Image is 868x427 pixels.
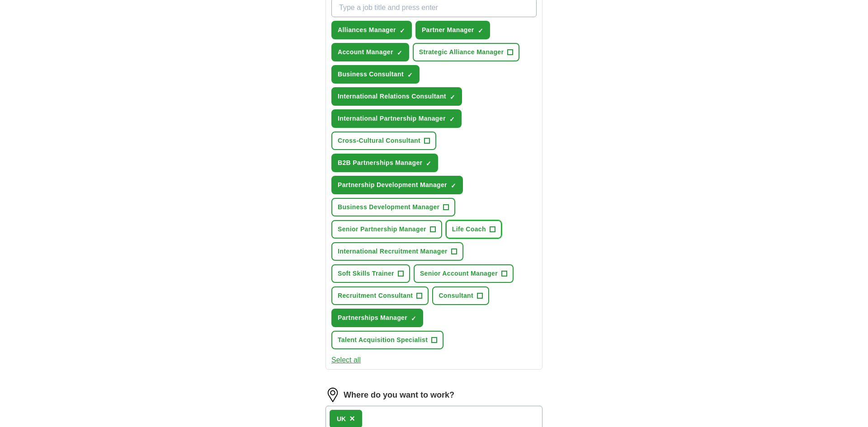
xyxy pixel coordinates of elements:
span: ✓ [478,27,483,34]
button: × [349,412,355,426]
button: Partnerships Manager✓ [331,309,423,327]
button: Alliances Manager✓ [331,21,412,39]
span: Life Coach [452,225,486,234]
span: International Relations Consultant [338,92,446,101]
span: International Partnership Manager [338,114,446,123]
button: Consultant [432,286,489,305]
button: Recruitment Consultant [331,286,429,305]
span: Partnership Development Manager [338,180,447,190]
button: Partnership Development Manager✓ [331,176,463,194]
span: Talent Acquisition Specialist [338,335,428,345]
span: ✓ [450,94,455,101]
span: Partnerships Manager [338,313,407,323]
span: Partner Manager [422,25,474,35]
span: Account Manager [338,47,393,57]
button: Partner Manager✓ [415,21,490,39]
button: Strategic Alliance Manager [413,43,520,61]
span: Business Consultant [338,70,404,79]
span: ✓ [449,116,455,123]
button: Cross-Cultural Consultant [331,131,436,150]
span: Business Development Manager [338,202,439,212]
span: Soft Skills Trainer [338,269,394,278]
button: International Relations Consultant✓ [331,87,462,106]
img: location.png [325,388,340,402]
span: Senior Partnership Manager [338,225,426,234]
span: International Recruitment Manager [338,247,448,256]
button: Business Development Manager [331,198,455,216]
span: Recruitment Consultant [338,291,413,300]
button: Select all [331,355,361,366]
span: × [349,413,355,423]
span: Alliances Manager [338,25,396,35]
button: Senior Partnership Manager [331,220,442,239]
label: Where do you want to work? [344,389,454,401]
button: Talent Acquisition Specialist [331,331,443,349]
span: ✓ [451,182,456,189]
span: ✓ [397,49,402,56]
span: Cross-Cultural Consultant [338,136,420,145]
button: Life Coach [446,220,502,239]
button: International Recruitment Manager [331,242,463,261]
span: B2B Partnerships Manager [338,158,422,168]
span: Senior Account Manager [420,269,498,278]
span: ✓ [426,160,431,167]
span: Strategic Alliance Manager [419,47,504,57]
button: Soft Skills Trainer [331,264,410,283]
span: Consultant [439,291,473,300]
span: ✓ [400,27,405,34]
div: UK [337,414,346,424]
span: ✓ [407,71,413,79]
button: Account Manager✓ [331,43,409,61]
button: B2B Partnerships Manager✓ [331,154,438,172]
button: Senior Account Manager [414,264,514,283]
button: Business Consultant✓ [331,65,420,84]
span: ✓ [411,315,416,322]
button: International Partnership Manager✓ [331,109,462,128]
